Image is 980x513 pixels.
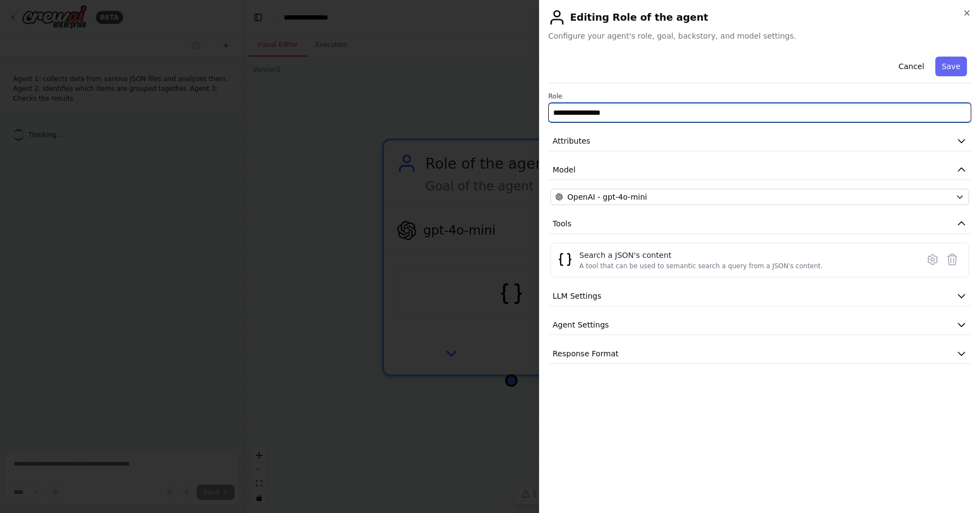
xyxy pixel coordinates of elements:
[553,319,609,330] span: Agent Settings
[548,344,971,364] button: Response Format
[567,191,647,202] span: OpenAI - gpt-4o-mini
[942,250,962,269] button: Delete tool
[550,189,969,205] button: OpenAI - gpt-4o-mini
[579,262,823,270] div: A tool that can be used to semantic search a query from a JSON's content.
[892,57,930,76] button: Cancel
[923,250,942,269] button: Configure tool
[553,135,590,146] span: Attributes
[548,9,971,26] h2: Editing Role of the agent
[548,286,971,306] button: LLM Settings
[553,218,572,229] span: Tools
[548,131,971,151] button: Attributes
[558,252,573,267] img: JSONSearchTool
[935,57,967,76] button: Save
[553,291,602,301] span: LLM Settings
[553,164,575,175] span: Model
[548,92,971,101] label: Role
[553,348,618,359] span: Response Format
[548,160,971,180] button: Model
[579,250,823,261] div: Search a JSON's content
[548,214,971,234] button: Tools
[548,30,971,41] span: Configure your agent's role, goal, backstory, and model settings.
[548,315,971,335] button: Agent Settings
